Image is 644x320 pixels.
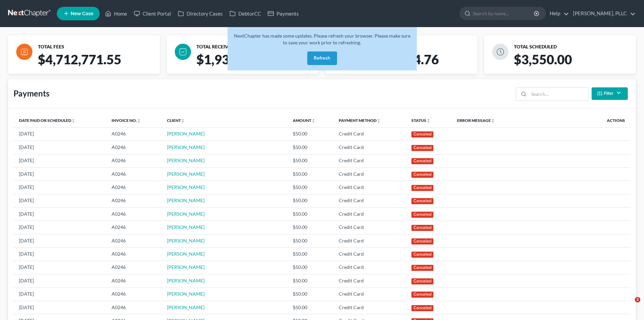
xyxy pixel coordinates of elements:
img: icon-clock-d73164eb2ae29991c6cfd87df313ee0fe99a8f842979cbe5c34fb2ad7dc89896.svg [492,44,508,60]
a: [PERSON_NAME] [167,184,205,190]
td: Credit Card [333,287,406,301]
i: unfold_more [426,119,430,123]
div: $1,938,796.79 [194,51,324,74]
div: Canceled [411,278,434,284]
td: $50.00 [287,194,333,207]
td: Credit Card [333,208,406,221]
td: A0246 [106,234,162,247]
div: Canceled [411,252,434,258]
td: $50.00 [287,208,333,221]
td: Credit Card [333,181,406,194]
a: Error Messageunfold_more [457,118,495,123]
th: Actions [555,114,630,127]
div: $4,712,771.55 [35,51,165,74]
td: [DATE] [14,287,106,301]
td: [DATE] [14,167,106,180]
a: [PERSON_NAME] [167,251,205,257]
i: unfold_more [137,119,141,123]
a: [PERSON_NAME] [167,171,205,177]
iframe: Intercom live chat [621,297,637,313]
td: A0246 [106,261,162,274]
span: 2 [635,297,640,302]
td: $50.00 [287,181,333,194]
td: $50.00 [287,301,333,314]
td: Credit Card [333,274,406,287]
td: [DATE] [14,248,106,261]
td: $50.00 [287,274,333,287]
a: [PERSON_NAME] [167,211,205,217]
td: $50.00 [287,261,333,274]
input: Search by name... [473,7,535,20]
a: [PERSON_NAME] [167,278,205,283]
div: Canceled [411,292,434,298]
button: Refresh [307,51,337,65]
td: [DATE] [14,274,106,287]
td: A0246 [106,287,162,301]
td: $50.00 [287,221,333,234]
div: Canceled [411,305,434,311]
td: A0246 [106,208,162,221]
span: NextChapter has made some updates. Please refresh your browser. Please make sure to save your wor... [234,33,410,45]
a: [PERSON_NAME] [167,224,205,230]
td: $50.00 [287,167,333,180]
td: A0246 [106,154,162,167]
td: $50.00 [287,127,333,141]
a: Amountunfold_more [293,118,315,123]
td: $50.00 [287,248,333,261]
i: unfold_more [377,119,381,123]
img: icon-file-b29cf8da5eedfc489a46aaea687006073f244b5a23b9e007f89f024b0964413f.svg [16,44,32,60]
a: Payment Methodunfold_more [339,118,381,123]
td: Credit Card [333,248,406,261]
div: $3,550.00 [511,51,641,74]
i: unfold_more [491,119,495,123]
a: [PERSON_NAME] [167,197,205,203]
div: Canceled [411,131,434,137]
div: Canceled [411,212,434,218]
div: Canceled [411,185,434,191]
i: unfold_more [181,119,185,123]
div: TOTAL FEES [38,44,157,50]
i: unfold_more [71,119,75,123]
td: [DATE] [14,181,106,194]
a: Directory Cases [174,7,226,20]
a: Help [546,7,569,20]
td: [DATE] [14,154,106,167]
td: $50.00 [287,154,333,167]
img: icon-check-083e517794b2d0c9857e4f635ab0b7af2d0c08d6536bacabfc8e022616abee0b.svg [175,44,191,60]
a: DebtorCC [226,7,264,20]
div: Canceled [411,172,434,178]
a: Statusunfold_more [411,118,430,123]
td: [DATE] [14,221,106,234]
td: A0246 [106,194,162,207]
td: Credit Card [333,261,406,274]
td: [DATE] [14,208,106,221]
a: [PERSON_NAME] [167,157,205,163]
td: $50.00 [287,141,333,154]
a: [PERSON_NAME] [167,238,205,243]
div: Canceled [411,198,434,204]
td: Credit Card [333,141,406,154]
td: Credit Card [333,221,406,234]
td: [DATE] [14,261,106,274]
a: Home [102,7,130,20]
td: $50.00 [287,287,333,301]
a: Client Portal [130,7,174,20]
a: Clientunfold_more [167,118,185,123]
td: A0246 [106,167,162,180]
td: A0246 [106,301,162,314]
a: [PERSON_NAME] [167,264,205,270]
div: Payments [14,88,49,99]
a: [PERSON_NAME], PLLC [570,7,636,20]
td: [DATE] [14,194,106,207]
td: Credit Card [333,167,406,180]
td: A0246 [106,141,162,154]
td: Credit Card [333,194,406,207]
div: TOTAL SCHEDULED [514,44,633,50]
a: Invoice No.unfold_more [112,118,141,123]
div: TOTAL RECEIVED [196,44,316,50]
div: Canceled [411,158,434,164]
div: Canceled [411,145,434,151]
td: Credit Card [333,234,406,247]
div: Canceled [411,238,434,244]
a: [PERSON_NAME] [167,144,205,150]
